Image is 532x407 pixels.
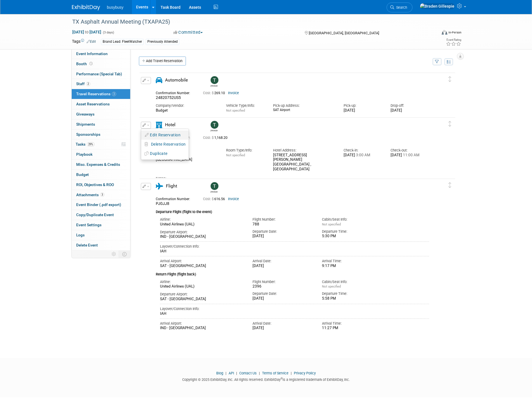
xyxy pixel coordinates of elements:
div: Cabin/Seat Info: [322,279,383,284]
img: Format-Inperson.png [442,30,447,35]
div: TX Asphalt Annual Meeting (TXAPA25) [70,17,428,27]
a: Staff2 [72,79,130,89]
div: Arrival Date: [253,321,314,326]
span: Performance (Special Tab) [76,72,122,76]
div: Arrival Airport: [160,321,244,326]
div: Cabin/Seat Info: [322,217,383,222]
span: Logs [76,233,85,237]
span: Asset Reservations [76,102,110,106]
div: Confirmation Number: [156,89,195,95]
a: Misc. Expenses & Credits [72,160,130,169]
span: 3:00 AM [355,153,370,157]
span: 2 [86,82,90,86]
i: Hotel [156,122,162,128]
div: 11:27 PM [322,326,383,331]
span: Cost: $ [203,136,214,140]
div: Check-in: [344,148,382,153]
div: IAH [160,311,429,316]
span: Booth [76,62,94,66]
span: (3 days) [102,31,114,34]
div: SAT Airport [273,108,335,112]
a: Performance (Special Tab) [72,69,130,79]
a: Playbook [72,150,130,159]
a: Booth [72,59,130,69]
div: Event Format [403,29,461,38]
a: ROI, Objectives & ROO [72,180,130,190]
a: Search [387,3,412,12]
i: Filter by Traveler [435,60,439,64]
div: Layover/Connection Info: [160,244,429,249]
div: Flight Number: [253,217,314,222]
div: [DATE] [344,153,382,158]
div: 5:58 PM [322,296,383,301]
span: Misc. Expenses & Credits [76,162,120,167]
i: Click and drag to move item [448,76,451,82]
a: API [229,371,234,375]
div: Arrival Time: [322,259,383,264]
span: 24820752US5 [156,95,181,100]
span: Not specified [322,222,341,226]
span: Not specified [226,153,245,157]
i: Automobile [156,77,162,83]
div: Company/Vendor: [156,103,218,108]
a: Edit [87,40,96,44]
img: Tyler Hackman [211,121,218,129]
div: Room Type/Info: [226,148,265,153]
span: Booth not reserved yet [88,62,94,66]
div: 788 [253,222,314,227]
a: Invoice [228,91,239,95]
span: | [224,371,228,375]
div: Tyler Hackman [209,121,219,132]
div: Departure Time: [322,229,383,234]
div: United Airlines (UAL) [160,222,244,227]
div: Tyler Hackman [211,129,218,132]
span: Sponsorships [76,132,100,137]
img: Tyler Hackman [211,182,218,190]
span: 3 [100,193,104,197]
span: Staff [76,82,90,86]
span: Flight [166,184,177,189]
div: Previously Attended [146,39,179,45]
div: IAH [160,249,429,254]
td: Personalize Event Tab Strip [109,250,119,258]
span: Event Information [76,51,108,56]
span: Budget [76,172,89,177]
div: Confirmation Number: [156,195,195,201]
a: Shipments [72,119,130,129]
span: Travel Reservations [76,92,116,96]
td: Toggle Event Tabs [119,250,130,258]
div: [DATE] [253,326,314,331]
img: Braden Gillespie [420,3,455,9]
button: Duplicate [141,150,189,158]
div: Notes: [156,176,429,181]
span: Automobile [165,78,188,83]
div: Check-out: [391,148,429,153]
span: [DATE] [DATE] [72,30,102,35]
button: Committed [172,30,205,35]
div: Layover/Connection Info: [160,306,429,311]
button: Edit Reservation [141,131,189,139]
a: Copy/Duplicate Event [72,210,130,220]
div: Tyler Hackman [211,84,218,87]
div: Pick-up Address: [273,103,335,108]
div: [DATE] [253,264,314,268]
span: 616.56 [203,197,227,201]
span: to [84,30,89,34]
span: [GEOGRAPHIC_DATA], [GEOGRAPHIC_DATA] [309,31,379,35]
div: Hotel Address: [273,148,335,153]
a: Event Settings [72,220,130,230]
div: [DATE] [391,153,429,158]
div: Tyler Hackman [209,76,219,87]
div: Arrival Date: [253,259,314,264]
span: ROI, Objectives & ROO [76,182,114,187]
div: Departure Date: [253,291,314,296]
span: | [235,371,238,375]
div: 5:30 PM [322,234,383,239]
span: Not specified [322,284,341,288]
div: Drop-off: [391,103,429,108]
a: Delete Event [72,240,130,250]
div: Vehicle Type/Info: [226,103,265,108]
span: Search [394,5,407,10]
img: Tyler Hackman [211,76,218,84]
div: [DATE] [344,108,382,113]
